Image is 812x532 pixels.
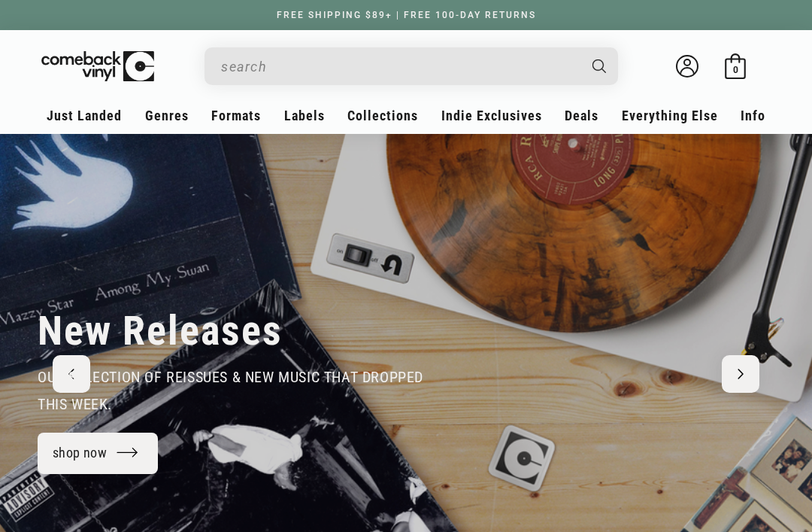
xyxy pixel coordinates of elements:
a: shop now [38,433,158,474]
span: 0 [733,64,738,75]
span: Everything Else [622,108,718,123]
span: Deals [565,108,598,123]
input: search [221,51,577,82]
h2: New Releases [38,306,283,356]
span: Labels [284,108,325,123]
div: Search [205,47,618,85]
span: Genres [145,108,189,123]
span: our selection of reissues & new music that dropped this week. [38,368,423,413]
span: Formats [211,108,261,123]
span: Indie Exclusives [441,108,542,123]
button: Search [580,47,620,85]
span: Just Landed [47,108,122,123]
span: Info [741,108,765,123]
span: Collections [347,108,418,123]
a: FREE SHIPPING $89+ | FREE 100-DAY RETURNS [262,10,551,20]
